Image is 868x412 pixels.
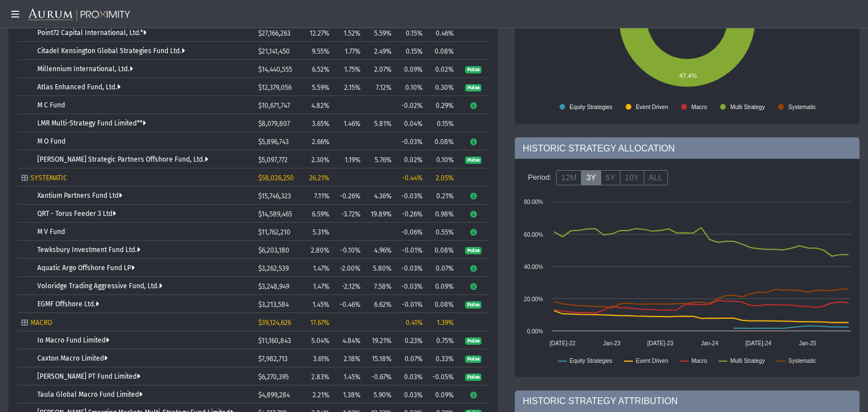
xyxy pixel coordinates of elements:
a: Io Macro Fund Limited [37,336,109,344]
a: Pulse [465,300,481,308]
span: Pulse [465,157,481,164]
td: 4.36% [364,187,396,205]
div: 0.41% [400,319,423,327]
td: 6.62% [364,295,396,313]
span: 1.47% [313,283,329,290]
img: Aurum-Proximity%20white.svg [28,8,130,22]
text: [DATE]-24 [745,340,771,346]
td: 0.10% [427,150,458,168]
td: 1.75% [333,60,364,78]
a: Pulse [465,155,481,163]
td: 7.12% [364,78,396,96]
span: $10,671,747 [258,102,290,110]
td: 15.18% [364,349,396,367]
td: 0.02% [427,60,458,78]
td: 1.77% [333,42,364,60]
a: Aquatic Argo Offshore Fund LP [37,264,134,272]
span: $8,079,807 [258,120,290,128]
td: 0.15% [427,114,458,132]
text: Event Driven [636,358,668,364]
div: HISTORIC STRATEGY ALLOCATION [515,137,860,159]
span: 6.52% [312,66,329,73]
td: 5.81% [364,114,396,132]
td: 2.15% [333,78,364,96]
span: $3,248,949 [258,283,289,290]
span: 7.11% [314,192,329,200]
td: 2.07% [364,60,396,78]
td: -0.03% [396,187,427,205]
td: 5.90% [364,385,396,404]
td: 0.55% [427,223,458,241]
td: 0.29% [427,96,458,114]
text: Multi Strategy [730,358,765,364]
td: 0.03% [396,367,427,385]
label: ALL [644,170,668,186]
label: 10Y [620,170,644,186]
td: 1.19% [333,150,364,168]
a: M V Fund [37,228,65,236]
td: 19.21% [364,331,396,349]
td: 0.03% [396,385,427,404]
span: MACRO [31,319,52,327]
text: Macro [691,104,707,110]
div: 2.05% [431,174,454,182]
a: LMR Multi-Strategy Fund Limited** [37,119,146,127]
label: 5Y [601,170,620,186]
td: -0.10% [333,241,364,259]
td: 0.30% [427,78,458,96]
a: QRT - Torus Feeder 3 Ltd [37,210,116,218]
td: 0.07% [396,349,427,367]
td: 5.59% [364,24,396,42]
td: 2.49% [364,42,396,60]
td: -0.46% [333,295,364,313]
text: Systematic [788,104,816,110]
text: Jan-25 [799,340,817,346]
span: $4,899,284 [258,391,290,399]
span: $6,270,395 [258,373,289,381]
span: Pulse [465,247,481,255]
span: 4.82% [311,102,329,110]
div: 1.39% [431,319,454,327]
td: 2.18% [333,349,364,367]
text: 0.00% [527,328,543,335]
td: 1.45% [333,367,364,385]
span: $11,762,210 [258,228,290,236]
span: 2.30% [311,156,329,164]
td: 0.21% [427,187,458,205]
a: M O Fund [37,137,66,145]
span: 26.21% [309,174,329,182]
span: 1.47% [313,264,329,272]
td: 4.96% [364,241,396,259]
span: 9.55% [312,47,329,55]
td: 0.09% [427,385,458,404]
td: 1.52% [333,24,364,42]
a: Pulse [465,246,481,254]
span: 5.31% [313,228,329,236]
label: 12M [556,170,581,186]
span: $5,097,772 [258,156,288,164]
span: 5.59% [312,84,329,92]
span: $3,213,584 [258,301,289,309]
span: $14,440,555 [258,66,292,73]
span: $58,026,250 [258,174,294,182]
span: 3.61% [313,355,329,363]
a: Pulse [465,65,481,73]
text: Systematic [788,358,816,364]
span: Pulse [465,301,481,309]
text: Jan-24 [701,340,718,346]
td: -0.03% [396,132,427,150]
text: [DATE]-23 [647,340,673,346]
a: Pulse [465,372,481,380]
td: 0.15% [396,24,427,42]
a: Voloridge Trading Aggressive Fund, Ltd. [37,282,162,290]
span: $21,141,450 [258,47,290,55]
text: [DATE]-22 [549,340,575,346]
span: 17.67% [310,319,329,327]
span: $39,124,626 [258,319,291,327]
a: M C Fund [37,101,65,109]
span: SYSTEMATIC [31,174,67,182]
span: $15,746,323 [258,192,291,200]
div: Period: [523,168,556,187]
a: Millennium International, Ltd. [37,65,133,73]
text: Equity Strategies [570,358,613,364]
